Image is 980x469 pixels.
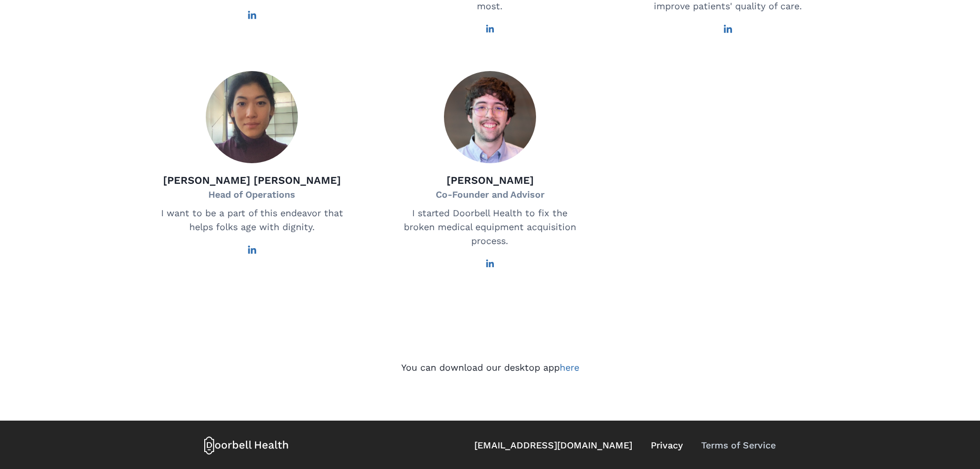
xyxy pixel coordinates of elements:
img: Sarah Pei Chang Zhou [206,71,298,163]
p: [PERSON_NAME] [PERSON_NAME] [163,172,341,188]
div: You can download our desktop app [140,361,841,375]
p: I started Doorbell Health to fix the broken medical equipment acquisition process. [398,206,582,248]
p: Co-Founder and Advisor [436,188,545,202]
a: Privacy [651,439,683,453]
p: I want to be a part of this endeavor that helps folks age with dignity. [159,206,344,234]
a: Terms of Service [701,439,776,453]
p: [PERSON_NAME] [436,172,545,188]
p: Head of Operations [163,188,341,202]
a: here [560,362,579,373]
img: Sebastian Messier [444,71,536,163]
a: [EMAIL_ADDRESS][DOMAIN_NAME] [474,439,632,453]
